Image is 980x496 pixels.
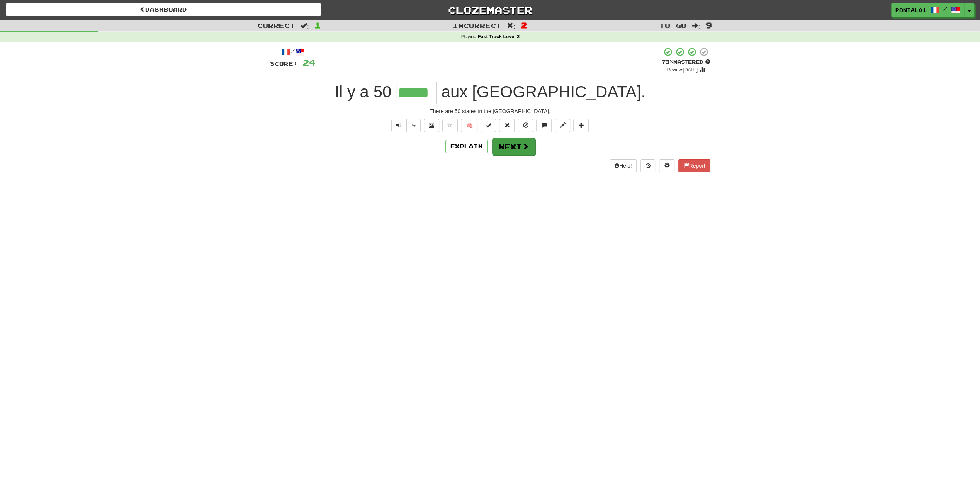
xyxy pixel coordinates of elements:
button: Next [492,138,535,156]
button: Play sentence audio (ctl+space) [391,119,407,132]
button: ½ [406,119,421,132]
span: 75 % [662,59,673,65]
button: Ignore sentence (alt+i) [518,119,533,132]
span: Correct [257,22,295,29]
span: To go [659,22,686,29]
button: Reset to 0% Mastered (alt+r) [499,119,515,132]
button: Set this sentence to 100% Mastered (alt+m) [481,119,496,132]
div: / [270,47,316,57]
a: Clozemaster [333,3,648,17]
button: Discuss sentence (alt+u) [536,119,552,132]
span: pontal01 [895,7,926,14]
span: : [301,22,309,29]
span: 2 [521,20,527,30]
a: Dashboard [6,3,321,16]
span: 1 [314,20,321,30]
button: Show image (alt+x) [424,119,439,132]
span: : [507,22,515,29]
button: Report [678,159,710,172]
span: 24 [302,58,316,67]
span: Il [335,83,343,101]
span: / [943,6,947,12]
small: Review: [DATE] [667,67,698,73]
button: 🧠 [461,119,477,132]
span: : [691,22,700,29]
span: 50 [374,83,392,101]
div: Mastered [662,59,710,66]
strong: Fast Track Level 2 [478,34,520,39]
span: [GEOGRAPHIC_DATA] [472,83,641,101]
a: pontal01 / [891,3,965,17]
div: Text-to-speech controls [390,119,421,132]
span: aux [442,83,468,101]
span: . [437,83,645,101]
div: There are 50 states in the [GEOGRAPHIC_DATA]. [270,107,710,115]
button: Explain [445,140,488,153]
span: y [347,83,355,101]
button: Favorite sentence (alt+f) [442,119,458,132]
span: Incorrect [453,22,501,29]
button: Edit sentence (alt+d) [555,119,570,132]
span: a [360,83,369,101]
button: Add to collection (alt+a) [573,119,589,132]
span: Score: [270,60,298,67]
span: 9 [705,20,712,30]
button: Help! [610,159,637,172]
button: Round history (alt+y) [640,159,655,172]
